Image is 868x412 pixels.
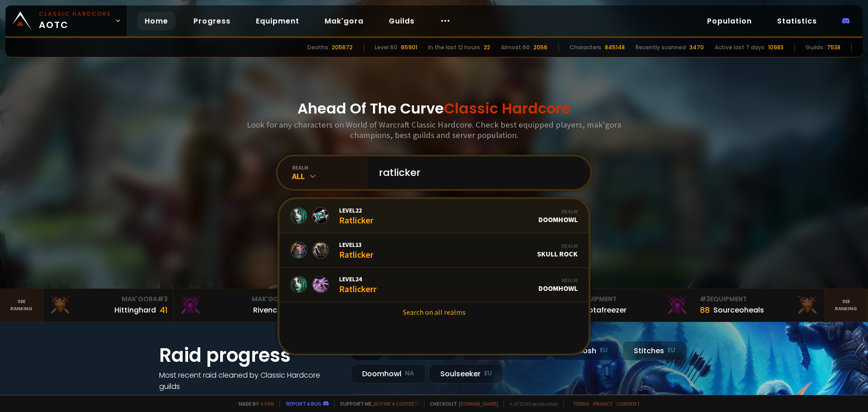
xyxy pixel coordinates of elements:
div: Doomhowl [351,364,425,384]
a: Equipment [249,12,307,30]
div: Realm [538,277,578,284]
span: AOTC [39,10,111,32]
div: Level 60 [375,43,397,52]
div: 22 [484,43,490,52]
div: Almost 60 [501,43,530,52]
small: NA [405,369,414,378]
a: Population [700,12,759,30]
span: Classic Hardcore [444,98,571,118]
div: 2056 [533,43,547,52]
div: Doomhowl [538,208,578,224]
small: EU [484,369,492,378]
span: v. d752d5 - production [504,400,558,407]
a: [DOMAIN_NAME] [459,400,498,407]
a: Mak'Gora#3Hittinghard41 [43,289,174,322]
div: 3470 [689,43,704,52]
div: Recently scanned [636,43,686,52]
div: Mak'Gora [49,294,168,304]
a: Guilds [382,12,422,30]
div: Characters [570,43,601,52]
a: Terms [573,400,590,407]
h4: Most recent raid cleaned by Classic Hardcore guilds [159,369,340,392]
span: # 3 [157,294,168,303]
div: 10983 [768,43,783,52]
div: Guilds [806,43,823,52]
a: Classic HardcoreAOTC [5,5,127,36]
div: Hittinghard [114,304,156,316]
div: Doomhowl [538,277,578,293]
a: Mak'Gora#2Rivench100 [174,289,304,322]
div: Nek'Rosh [552,341,619,360]
span: Level 13 [339,241,373,249]
div: Sourceoheals [713,304,764,316]
a: Mak'gora [317,12,371,30]
h1: Ahead Of The Curve [297,98,571,119]
div: Equipment [700,294,819,304]
div: Active last 7 days [715,43,764,52]
h1: Raid progress [159,341,340,369]
div: All [292,171,368,181]
span: Support me, [334,400,419,407]
a: Report a bug [286,400,321,407]
div: 7538 [827,43,840,52]
span: Checkout [424,400,498,407]
a: Statistics [770,12,824,30]
div: Stitches [623,341,687,360]
a: Level24RatlickerrRealmDoomhowl [279,268,589,302]
a: See all progress [159,393,218,403]
div: Ratlicker [339,206,373,226]
span: Level 24 [339,275,377,283]
div: Equipment [570,294,689,304]
span: Level 22 [339,206,373,214]
div: 845148 [605,43,625,52]
a: Level13RatlickerRealmSkull Rock [279,233,589,268]
div: In the last 12 hours [428,43,480,52]
div: 65901 [401,43,417,52]
input: Search a character... [373,156,580,189]
div: 205672 [332,43,353,52]
span: # 3 [700,294,710,303]
span: Made by [233,400,274,407]
div: realm [292,164,368,171]
a: #2Equipment88Notafreezer [564,289,694,322]
div: Ratlickerr [339,275,377,294]
div: Deaths [307,43,328,52]
div: 88 [700,304,710,316]
a: Progress [186,12,238,30]
a: a fan [260,400,274,407]
div: Rivench [253,304,282,316]
a: Seeranking [825,289,868,322]
div: Realm [537,242,578,249]
small: EU [600,346,608,355]
a: Consent [616,400,640,407]
a: Level22RatlickerRealmDoomhowl [279,199,589,233]
div: Notafreezer [583,304,627,316]
a: Buy me a coffee [374,400,419,407]
small: Classic Hardcore [39,10,111,18]
small: EU [668,346,675,355]
div: 41 [160,304,168,316]
div: Ratlicker [339,241,373,260]
div: Skull Rock [537,242,578,258]
h3: Look for any characters on World of Warcraft Classic Hardcore. Check best equipped players, mak'g... [243,119,625,140]
div: Mak'Gora [179,294,298,304]
a: #3Equipment88Sourceoheals [694,289,825,322]
a: Search on all realms [279,302,589,322]
a: Home [137,12,175,30]
div: Soulseeker [429,364,503,384]
div: Realm [538,208,578,215]
a: Privacy [593,400,613,407]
